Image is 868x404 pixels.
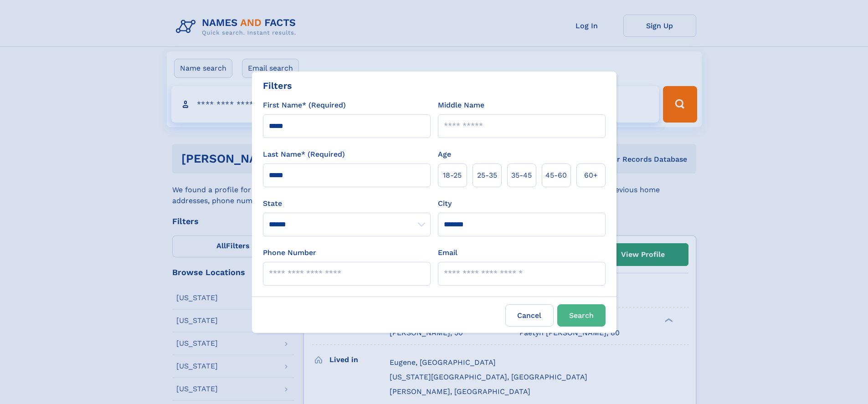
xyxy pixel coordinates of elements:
[477,170,497,181] span: 25‑35
[263,247,316,258] label: Phone Number
[438,100,484,111] label: Middle Name
[263,149,345,160] label: Last Name* (Required)
[584,170,598,181] span: 60+
[438,149,451,160] label: Age
[511,170,532,181] span: 35‑45
[438,247,457,258] label: Email
[545,170,567,181] span: 45‑60
[505,304,554,327] label: Cancel
[263,79,292,92] div: Filters
[263,100,346,111] label: First Name* (Required)
[443,170,462,181] span: 18‑25
[263,198,431,209] label: State
[438,198,452,209] label: City
[557,304,606,327] button: Search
